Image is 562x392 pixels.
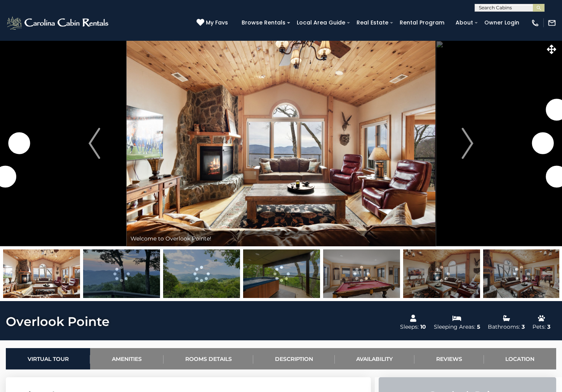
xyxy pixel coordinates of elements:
a: Real Estate [353,17,392,29]
a: Local Area Guide [293,17,349,29]
button: Previous [63,40,127,246]
a: Browse Rentals [238,17,289,29]
a: Amenities [90,348,163,369]
a: Location [484,348,556,369]
a: Owner Login [480,17,523,29]
span: My Favs [206,19,228,27]
div: Welcome to Overlook Pointe! [127,231,436,246]
img: 163278099 [83,249,160,298]
img: 163477010 [483,249,560,298]
img: White-1-2.png [6,15,111,31]
a: Rooms Details [164,348,253,369]
img: 163477009 [3,249,80,298]
img: 169113765 [243,249,320,298]
a: Rental Program [396,17,448,29]
img: 163477008 [403,249,480,298]
img: 169113753 [163,249,240,298]
img: 163477027 [323,249,400,298]
button: Next [435,40,499,246]
img: phone-regular-white.png [531,19,539,27]
img: mail-regular-white.png [548,19,556,27]
a: Description [253,348,334,369]
a: Virtual Tour [6,348,90,369]
img: arrow [89,128,100,159]
img: arrow [462,128,473,159]
a: Reviews [414,348,484,369]
a: Availability [335,348,414,369]
a: About [452,17,477,29]
a: My Favs [197,19,230,27]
